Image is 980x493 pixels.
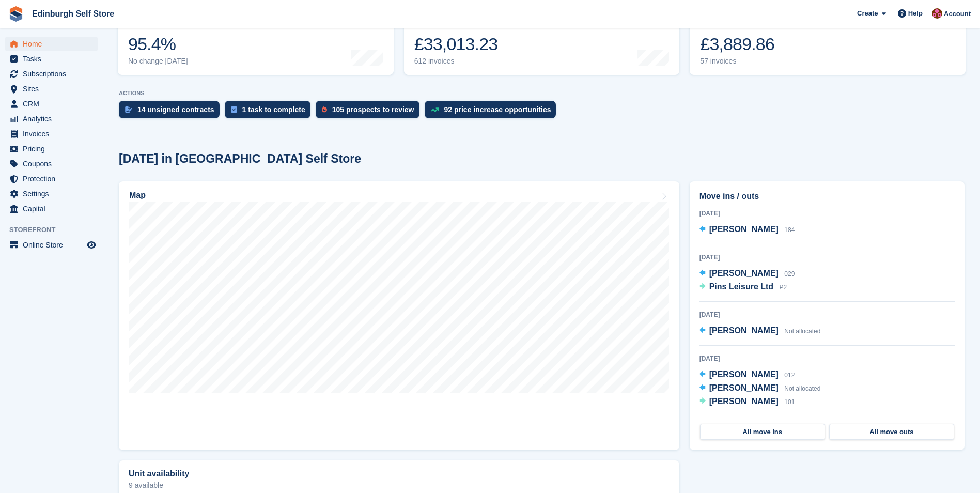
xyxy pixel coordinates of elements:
a: Map [119,181,679,450]
span: CRM [23,97,85,111]
a: Preview store [85,239,98,251]
span: [PERSON_NAME] [709,383,779,392]
div: 612 invoices [414,57,498,66]
span: Online Store [23,238,85,252]
span: P2 [780,284,787,291]
a: menu [5,238,98,252]
span: Not allocated [784,328,820,335]
a: menu [5,82,98,96]
a: Edinburgh Self Store [28,5,118,22]
div: 1 task to complete [242,105,305,114]
a: Awaiting payment £3,889.86 57 invoices [690,9,966,75]
a: menu [5,52,98,66]
span: Subscriptions [23,67,85,81]
span: Analytics [23,112,85,126]
span: [PERSON_NAME] [709,370,779,379]
img: task-75834270c22a3079a89374b754ae025e5fb1db73e45f91037f5363f120a921f8.svg [231,106,237,113]
h2: Map [129,191,146,200]
div: [DATE] [699,310,955,319]
a: menu [5,187,98,201]
a: Occupancy 95.4% No change [DATE] [118,9,394,75]
h2: Unit availability [129,469,189,479]
img: contract_signature_icon-13c848040528278c33f63329250d36e43548de30e8caae1d1a13099fd9432cc5.svg [125,106,132,113]
span: Invoices [23,127,85,141]
img: prospect-51fa495bee0391a8d652442698ab0144808aea92771e9ea1ae160a38d050c398.svg [322,106,327,113]
a: menu [5,97,98,111]
span: [PERSON_NAME] [709,397,779,406]
span: 184 [784,226,795,234]
a: All move ins [700,424,825,440]
span: Pricing [23,142,85,156]
a: 1 task to complete [225,101,316,124]
span: [PERSON_NAME] [709,326,779,335]
a: menu [5,112,98,126]
span: Capital [23,202,85,216]
a: menu [5,67,98,81]
div: [DATE] [699,253,955,262]
a: 105 prospects to review [316,101,425,124]
img: stora-icon-8386f47178a22dfd0bd8f6a31ec36ba5ce8667c1dd55bd0f319d3a0aa187defe.svg [8,6,24,22]
a: menu [5,142,98,156]
div: £33,013.23 [414,34,498,55]
div: [DATE] [699,209,955,218]
span: Sites [23,82,85,96]
a: [PERSON_NAME] 012 [699,368,795,382]
a: [PERSON_NAME] Not allocated [699,382,821,395]
span: Coupons [23,157,85,171]
span: Not allocated [784,385,820,392]
span: Create [857,8,878,19]
span: Home [23,37,85,51]
a: menu [5,157,98,171]
div: 105 prospects to review [332,105,414,114]
a: [PERSON_NAME] Not allocated [699,325,821,338]
div: [DATE] [699,354,955,363]
span: Storefront [9,225,103,235]
span: Account [944,9,971,19]
div: 95.4% [128,34,188,55]
span: [PERSON_NAME] [709,269,779,278]
a: menu [5,37,98,51]
img: Lucy Michalec [932,8,942,19]
span: Pins Leisure Ltd [709,282,773,291]
a: [PERSON_NAME] 184 [699,223,795,237]
a: 14 unsigned contracts [119,101,225,124]
a: 92 price increase opportunities [425,101,562,124]
p: ACTIONS [119,90,965,97]
span: 012 [784,372,795,379]
img: price_increase_opportunities-93ffe204e8149a01c8c9dc8f82e8f89637d9d84a8eef4429ea346261dce0b2c0.svg [431,107,439,112]
div: 14 unsigned contracts [137,105,214,114]
a: Month-to-date sales £33,013.23 612 invoices [404,9,680,75]
h2: Move ins / outs [699,190,955,203]
span: Protection [23,172,85,186]
h2: [DATE] in [GEOGRAPHIC_DATA] Self Store [119,152,361,166]
span: [PERSON_NAME] [709,225,779,234]
a: [PERSON_NAME] 029 [699,267,795,281]
a: menu [5,172,98,186]
span: 029 [784,270,795,278]
div: 57 invoices [700,57,774,66]
a: menu [5,127,98,141]
span: Settings [23,187,85,201]
span: Tasks [23,52,85,66]
p: 9 available [129,482,670,489]
div: No change [DATE] [128,57,188,66]
a: Pins Leisure Ltd P2 [699,281,787,294]
a: menu [5,202,98,216]
span: 101 [784,398,795,406]
span: Help [908,8,923,19]
a: All move outs [829,424,954,440]
a: [PERSON_NAME] 101 [699,395,795,409]
div: 92 price increase opportunities [444,105,551,114]
div: £3,889.86 [700,34,774,55]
